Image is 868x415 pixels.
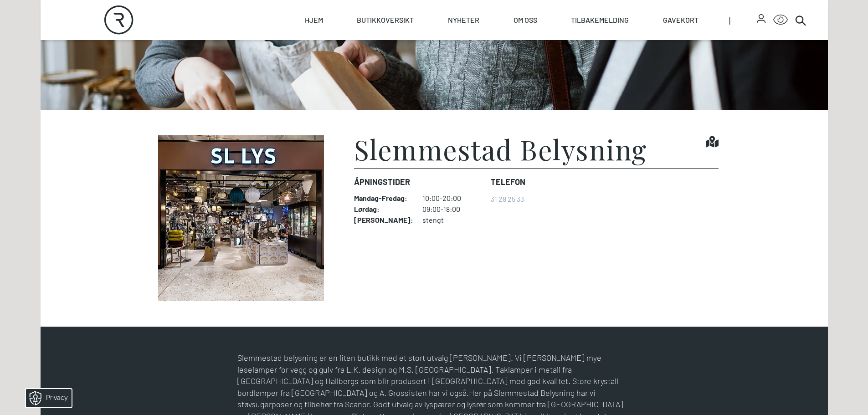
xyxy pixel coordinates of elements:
[491,176,525,188] dt: Telefon
[422,194,483,203] dd: 10:00-20:00
[422,205,483,214] dd: 09:00-18:00
[491,195,524,203] a: 31 28 25 33
[354,176,483,188] dt: Åpningstider
[354,194,413,203] dt: Mandag - Fredag :
[422,215,483,225] dd: stengt
[354,205,413,214] dt: Lørdag :
[773,13,788,27] button: Open Accessibility Menu
[354,215,413,225] dt: [PERSON_NAME] :
[9,386,83,410] iframe: Manage Preferences
[354,135,647,163] h1: Slemmestad Belysning
[757,201,780,206] div: © Mappedin
[755,200,787,207] details: Attribution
